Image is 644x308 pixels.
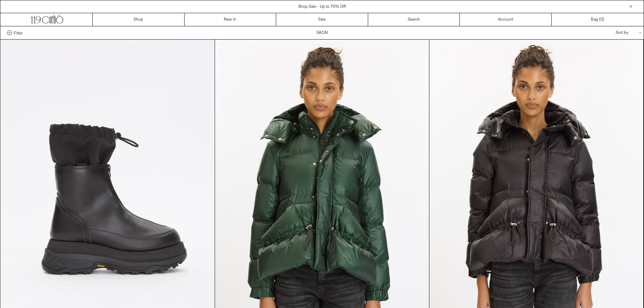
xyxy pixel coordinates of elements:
a: Sale [276,13,368,26]
span: ) [600,17,604,23]
a: New In [185,13,277,26]
span: 0 [600,17,603,22]
a: Shop [93,13,185,26]
a: Shop Sale - Up to 70% Off [298,4,346,9]
div: Sort by [576,26,637,39]
a: Account [460,13,552,26]
a: Search [368,13,460,26]
span: Filter [14,30,23,35]
a: Bag () [552,13,644,26]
